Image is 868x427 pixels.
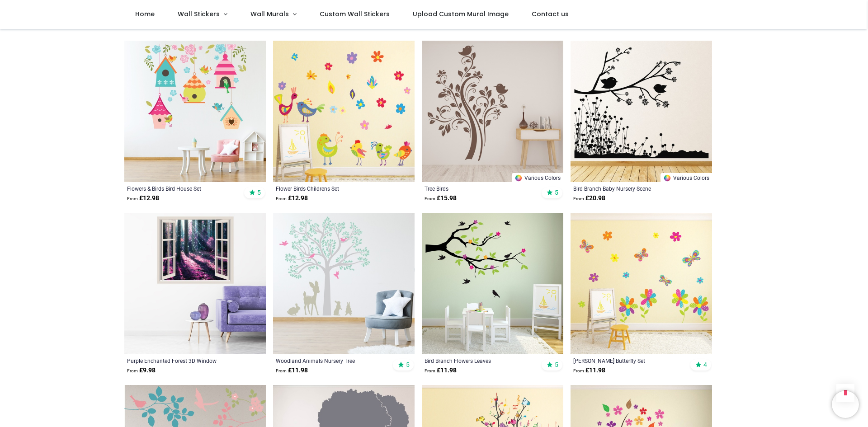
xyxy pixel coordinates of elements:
img: Bird Branch Flowers Leaves Wall Sticker [422,213,563,354]
a: Flower Birds Childrens Set [276,185,385,192]
span: From [276,196,287,201]
a: Bird Branch Baby Nursery Scene [573,185,682,192]
img: Daisy Flowers Butterfly Wall Sticker Set [571,213,712,354]
img: Flowers & Birds Bird House Wall Sticker Set [124,41,266,182]
strong: £ 11.98 [276,366,308,375]
img: Purple Enchanted Forest 3D Window Wall Sticker [124,213,266,354]
strong: £ 12.98 [127,194,159,203]
a: Purple Enchanted Forest 3D Window [127,357,236,364]
strong: £ 11.98 [573,366,605,375]
img: Bird Branch Baby Nursery Wall Sticker Scene [571,41,712,182]
span: Upload Custom Mural Image [413,9,509,19]
span: From [573,368,584,373]
strong: £ 11.98 [425,366,457,375]
span: From [425,368,435,373]
span: From [276,368,287,373]
strong: £ 20.98 [573,194,605,203]
span: From [127,368,138,373]
span: 5 [257,188,261,197]
span: Wall Murals [250,9,289,19]
img: Tree Birds Wall Sticker [422,41,563,182]
span: Contact us [532,9,569,19]
a: [PERSON_NAME] Butterfly Set [573,357,682,364]
span: From [127,196,138,201]
iframe: Brevo live chat [832,391,859,418]
a: Tree Birds [425,185,533,192]
img: Color Wheel [663,174,671,182]
span: Home [135,9,155,19]
img: Color Wheel [514,174,523,182]
a: Woodland Animals Nursery Tree [276,357,385,364]
span: 5 [555,361,558,369]
span: 4 [703,361,707,369]
img: Woodland Animals Nursery Tree Wall Sticker [273,213,415,354]
a: Bird Branch Flowers Leaves [425,357,533,364]
a: Various Colors [660,173,712,182]
span: Wall Stickers [178,9,220,19]
span: From [425,196,435,201]
span: From [573,196,584,201]
strong: £ 9.98 [127,366,156,375]
span: 5 [406,361,410,369]
strong: £ 15.98 [425,194,457,203]
span: 5 [555,188,558,197]
a: Flowers & Birds Bird House Set [127,185,236,192]
span: Custom Wall Stickers [320,9,390,19]
img: Flower Birds Childrens Wall Sticker Set [273,41,415,182]
a: Various Colors [512,173,563,182]
strong: £ 12.98 [276,194,308,203]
